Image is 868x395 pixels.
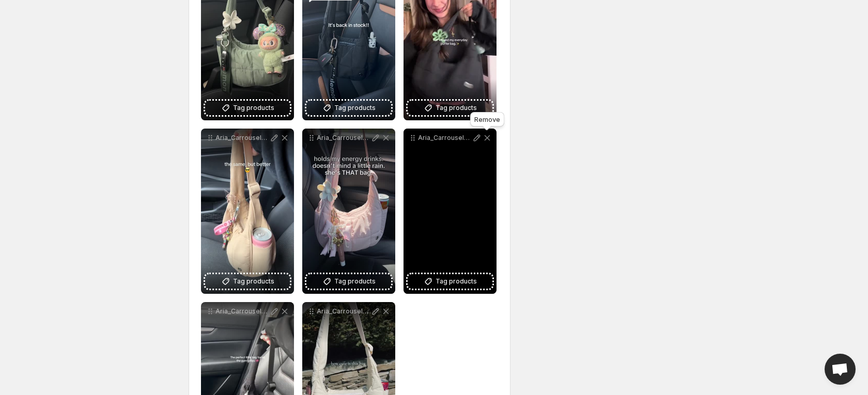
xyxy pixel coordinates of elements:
span: Tag products [334,103,376,113]
button: Tag products [205,274,290,289]
p: Aria_Carrousel_04 [317,134,370,142]
p: Aria_Carrousel_07 [215,307,269,315]
button: Tag products [408,101,492,115]
div: Aria_Carrousel_06Tag products [404,129,497,294]
button: Tag products [306,101,391,115]
span: Tag products [233,276,274,287]
button: Tag products [408,274,492,289]
span: Tag products [233,103,274,113]
span: Tag products [436,103,477,113]
p: Aria_Carrousel_03 [215,134,269,142]
span: Tag products [436,276,477,287]
div: Aria_Carrousel_03Tag products [201,129,294,294]
div: Aria_Carrousel_04Tag products [302,129,395,294]
span: Tag products [334,276,376,287]
button: Tag products [205,101,290,115]
button: Tag products [306,274,391,289]
a: Open chat [825,354,856,385]
p: Aria_Carrousel_08 [317,307,370,315]
p: Aria_Carrousel_06 [418,134,472,142]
